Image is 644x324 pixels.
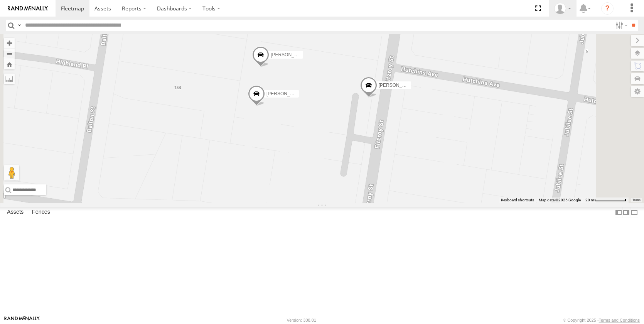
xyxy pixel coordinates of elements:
button: Zoom in [4,38,15,48]
button: Zoom Home [4,59,15,69]
button: Zoom out [4,48,15,59]
button: Keyboard shortcuts [501,197,534,203]
div: Jake Allan [551,3,574,14]
a: Terms and Conditions [599,318,640,322]
div: Version: 308.01 [287,318,316,322]
label: Map Settings [631,86,644,97]
span: Map data ©2025 Google [539,198,581,202]
label: Search Query [16,20,22,31]
label: Search Filter Options [612,20,629,31]
span: [PERSON_NAME] [379,83,417,88]
label: Measure [4,73,15,84]
label: Dock Summary Table to the Left [615,207,622,218]
button: Drag Pegman onto the map to open Street View [4,165,19,181]
span: [PERSON_NAME] [266,91,305,96]
label: Dock Summary Table to the Right [622,207,630,218]
button: Map scale: 20 m per 79 pixels [583,197,629,203]
label: Hide Summary Table [631,207,638,218]
span: 20 m [585,198,594,202]
a: Terms (opens in new tab) [632,199,641,202]
i: ? [601,2,614,15]
label: Assets [3,207,27,218]
img: rand-logo.svg [8,6,48,11]
a: Visit our Website [4,316,40,324]
div: © Copyright 2025 - [563,318,640,322]
span: [PERSON_NAME] [271,52,309,57]
label: Fences [28,207,54,218]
